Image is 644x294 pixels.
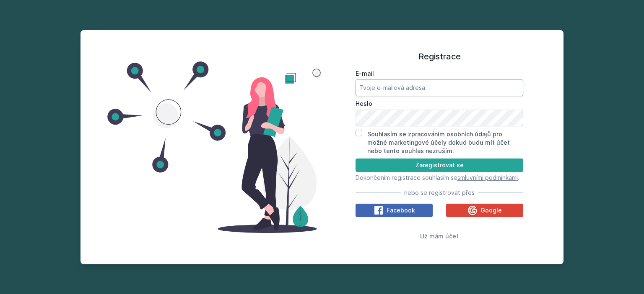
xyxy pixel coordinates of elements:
span: Google [480,206,502,215]
p: Dokončením registrace souhlasím se . [356,174,523,182]
span: Už mám účet [420,233,459,240]
button: Už mám účet [420,231,459,241]
label: Heslo [356,100,523,108]
button: Google [446,204,523,217]
button: Facebook [356,204,433,217]
label: E-mail [356,69,523,78]
span: nebo se registrovat přes [404,189,475,197]
a: smluvními podmínkami [457,174,518,181]
input: Tvoje e-mailová adresa [356,79,523,96]
label: Souhlasím se zpracováním osobních údajů pro možné marketingové účely dokud budu mít účet nebo ten... [367,130,510,154]
h1: Registrace [356,50,523,63]
span: Facebook [387,206,415,215]
button: Zaregistrovat se [356,159,523,172]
